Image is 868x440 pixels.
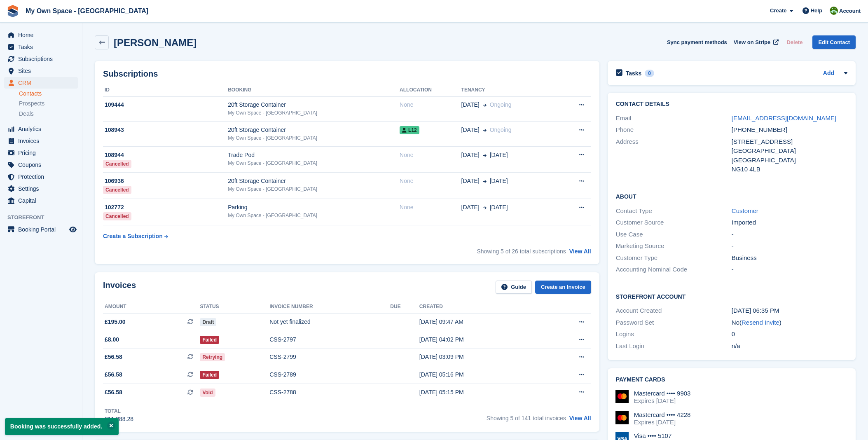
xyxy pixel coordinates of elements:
div: [STREET_ADDRESS] [732,137,847,147]
div: [DATE] 04:02 PM [419,335,543,344]
div: Address [616,137,732,174]
div: Not yet finalized [269,318,390,326]
div: Mastercard •••• 9903 [634,390,691,397]
div: Trade Pod [228,151,400,159]
span: Create [770,7,786,15]
div: Cancelled [103,160,131,168]
div: - [732,265,847,274]
span: Home [18,29,68,41]
div: Visa •••• 5107 [634,432,676,440]
a: menu [4,123,78,135]
div: 0 [645,70,654,77]
a: Add [823,69,834,78]
div: Use Case [616,230,732,239]
div: My Own Space - [GEOGRAPHIC_DATA] [228,185,400,193]
span: CRM [18,77,68,89]
div: [DATE] 03:09 PM [419,353,543,361]
a: Resend Invite [742,319,779,326]
span: Ongoing [490,101,512,108]
div: Phone [616,125,732,135]
div: Email [616,114,732,123]
div: Expires [DATE] [634,419,691,426]
div: Marketing Source [616,241,732,251]
div: My Own Space - [GEOGRAPHIC_DATA] [228,212,400,219]
div: 108944 [103,151,228,159]
div: None [400,101,461,109]
div: [DATE] 05:15 PM [419,388,543,397]
button: Sync payment methods [667,35,727,49]
h2: Payment cards [616,377,847,383]
th: Allocation [400,84,461,97]
a: View on Stripe [730,35,780,49]
div: Contact Type [616,206,732,216]
h2: Storefront Account [616,292,847,300]
a: Preview store [68,225,78,234]
div: [DATE] 09:47 AM [419,318,543,326]
div: n/a [732,342,847,351]
h2: About [616,192,847,200]
div: CSS-2799 [269,353,390,361]
span: [DATE] [461,203,480,212]
a: Customer [732,207,758,214]
div: 108943 [103,126,228,134]
div: Parking [228,203,400,212]
h2: Invoices [103,281,136,294]
h2: Subscriptions [103,69,591,79]
div: 20ft Storage Container [228,177,400,185]
img: stora-icon-8386f47178a22dfd0bd8f6a31ec36ba5ce8667c1dd55bd0f319d3a0aa187defe.svg [7,5,19,17]
h2: Tasks [626,70,642,77]
span: Prospects [19,100,44,108]
img: Mastercard Logo [615,411,629,424]
span: Booking Portal [18,224,68,235]
div: 106936 [103,177,228,185]
div: Logins [616,330,732,339]
div: [PHONE_NUMBER] [732,125,847,135]
div: None [400,177,461,185]
span: £56.58 [105,370,122,379]
div: Cancelled [103,186,131,194]
a: Create an Invoice [535,281,591,294]
span: Protection [18,171,68,183]
span: [DATE] [461,177,480,185]
div: My Own Space - [GEOGRAPHIC_DATA] [228,134,400,142]
span: Capital [18,195,68,206]
span: View on Stripe [734,38,770,47]
a: menu [4,224,78,235]
a: menu [4,159,78,171]
th: Status [200,300,269,314]
a: View All [569,415,591,421]
span: [DATE] [490,203,508,212]
div: Password Set [616,318,732,328]
span: £56.58 [105,353,122,361]
a: menu [4,65,78,77]
span: Failed [200,371,219,379]
div: CSS-2788 [269,388,390,397]
th: Amount [103,300,200,314]
a: Deals [19,110,78,118]
span: £56.58 [105,388,122,397]
div: 109444 [103,101,228,109]
div: [DATE] 05:16 PM [419,370,543,379]
a: menu [4,195,78,206]
th: Created [419,300,543,314]
div: NG10 4LB [732,165,847,174]
span: Void [200,389,215,397]
div: [GEOGRAPHIC_DATA] [732,156,847,165]
div: - [732,241,847,251]
div: 20ft Storage Container [228,101,400,109]
a: menu [4,183,78,194]
div: Account Created [616,306,732,316]
a: Create a Subscription [103,229,168,244]
div: My Own Space - [GEOGRAPHIC_DATA] [228,159,400,167]
a: menu [4,171,78,183]
div: £11,288.28 [105,415,133,424]
span: Subscriptions [18,53,68,65]
div: Create a Subscription [103,232,163,241]
div: Total [105,407,133,415]
span: Pricing [18,147,68,159]
div: Cancelled [103,212,131,220]
span: Tasks [18,41,68,53]
div: Last Login [616,342,732,351]
h2: [PERSON_NAME] [114,37,197,48]
div: [GEOGRAPHIC_DATA] [732,146,847,156]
